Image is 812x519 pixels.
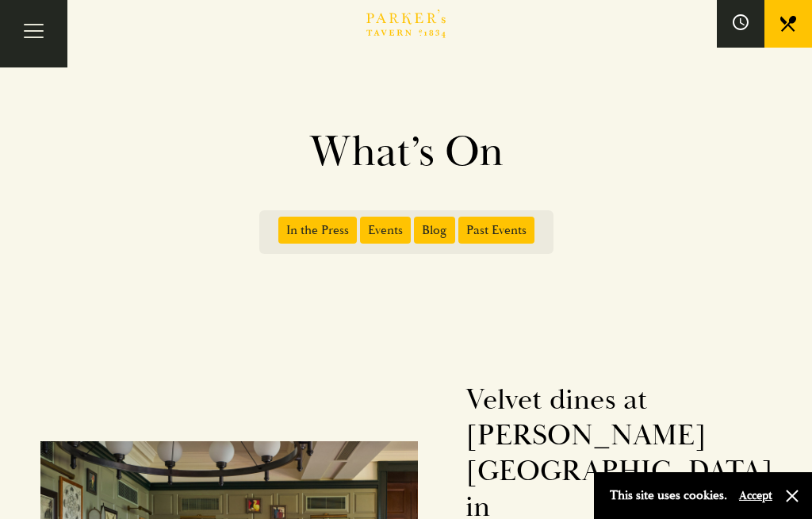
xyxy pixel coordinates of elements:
span: Past Events [458,217,534,244]
p: This site uses cookies. [610,484,727,507]
span: In the Press [278,217,357,244]
span: Events [360,217,411,244]
h1: What’s On [33,126,779,179]
button: Close and accept [784,488,800,504]
button: Accept [739,488,772,503]
span: Blog [414,217,455,244]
